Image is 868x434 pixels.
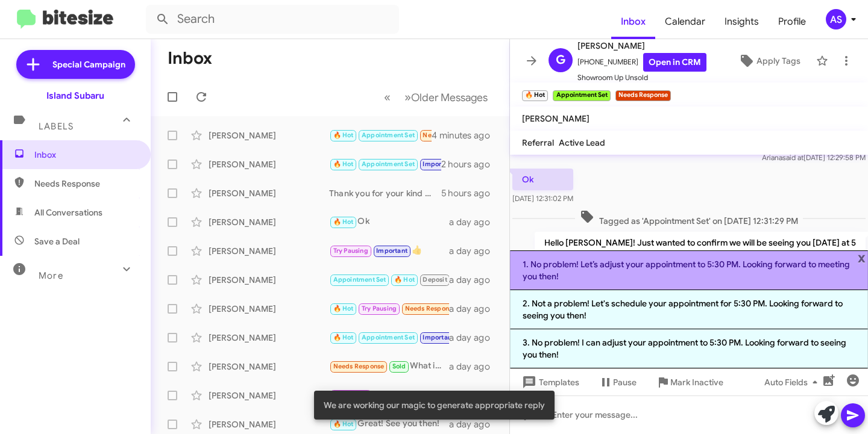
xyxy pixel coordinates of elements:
[362,305,397,312] span: Try Pausing
[510,329,868,368] li: 3. No problem! I can adjust your appointment to 5:30 PM. Looking forward to seeing you then!
[449,274,500,286] div: a day ago
[553,90,610,101] small: Appointment Set
[728,50,810,72] button: Apply Tags
[522,90,548,101] small: 🔥 Hot
[362,131,415,139] span: Appointment Set
[858,250,866,265] span: x
[449,332,500,344] div: a day ago
[329,302,449,315] div: No thank you
[34,178,137,190] span: Needs Response
[333,362,385,370] span: Needs Response
[377,85,398,110] button: Previous
[646,371,733,393] button: Mark Inactive
[615,90,671,101] small: Needs Response
[209,418,329,430] div: [PERSON_NAME]
[34,149,137,161] span: Inbox
[376,247,407,255] span: Important
[512,194,573,203] span: [DATE] 12:31:02 PM
[769,4,816,39] a: Profile
[512,169,573,190] p: Ok
[333,131,354,139] span: 🔥 Hot
[329,330,449,344] div: Okay Aiden! If anything changes we are always here for you.
[329,187,441,199] div: Thank you for your kind words! If you ever consider selling your car or have questions, feel free...
[441,187,500,199] div: 5 hours ago
[333,218,354,226] span: 🔥 Hot
[209,187,329,199] div: [PERSON_NAME]
[556,51,565,70] span: G
[510,371,589,393] button: Templates
[397,85,495,110] button: Next
[362,160,415,168] span: Appointment Set
[333,276,386,284] span: Appointment Set
[209,129,329,141] div: [PERSON_NAME]
[575,209,803,227] span: Tagged as 'Appointment Set' on [DATE] 12:31:29 PM
[333,247,368,255] span: Try Pausing
[329,157,441,171] div: Yes that is correct! See you soon 🙂
[449,216,500,228] div: a day ago
[16,50,135,79] a: Special Campaign
[559,137,605,148] span: Active Lead
[756,50,800,72] span: Apply Tags
[762,153,866,162] span: Ariana [DATE] 12:29:58 PM
[441,158,500,170] div: 2 hours ago
[394,276,415,284] span: 🔥 Hot
[764,371,822,393] span: Auto Fields
[449,303,500,315] div: a day ago
[146,5,399,34] input: Search
[577,72,706,84] span: Showroom Up Unsold
[670,371,723,393] span: Mark Inactive
[522,113,590,124] span: [PERSON_NAME]
[655,4,715,39] a: Calendar
[329,273,449,287] div: We will see you then!
[329,244,449,258] div: 👍
[577,53,706,72] span: [PHONE_NUMBER]
[333,305,354,312] span: 🔥 Hot
[209,389,329,401] div: [PERSON_NAME]
[423,131,474,139] span: Needs Response
[520,371,579,393] span: Templates
[522,137,554,148] span: Referral
[411,91,488,104] span: Older Messages
[329,128,432,142] div: at 5:30 because I just got off work
[34,206,102,219] span: All Conversations
[510,290,868,329] li: 2. Not a problem! Let's schedule your appointment for 5:30 PM. Looking forward to seeing you then!
[46,90,104,102] div: Island Subaru
[39,121,74,132] span: Labels
[423,276,447,284] span: Deposit
[209,216,329,228] div: [PERSON_NAME]
[329,215,449,229] div: Ok
[52,58,125,70] span: Special Campaign
[826,9,846,29] div: AS
[816,9,855,29] button: AS
[168,49,212,68] h1: Inbox
[643,53,706,72] a: Open in CRM
[209,274,329,286] div: [PERSON_NAME]
[362,333,415,341] span: Appointment Set
[782,153,804,162] span: said at
[209,361,329,373] div: [PERSON_NAME]
[613,371,637,393] span: Pause
[715,4,769,39] a: Insights
[611,4,655,39] a: Inbox
[377,85,495,110] nav: Page navigation example
[384,90,391,105] span: «
[39,270,63,281] span: More
[423,160,454,168] span: Important
[432,129,500,141] div: 4 minutes ago
[329,359,449,373] div: What is the monthly payment for 10K miles on the CrossTrek...
[535,232,866,253] p: Hello [PERSON_NAME]! Just wanted to confirm we will be seeing you [DATE] at 5
[449,245,500,257] div: a day ago
[209,158,329,170] div: [PERSON_NAME]
[405,305,456,312] span: Needs Response
[209,245,329,257] div: [PERSON_NAME]
[209,332,329,344] div: [PERSON_NAME]
[589,371,646,393] button: Pause
[333,160,354,168] span: 🔥 Hot
[333,333,354,341] span: 🔥 Hot
[209,303,329,315] div: [PERSON_NAME]
[449,361,500,373] div: a day ago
